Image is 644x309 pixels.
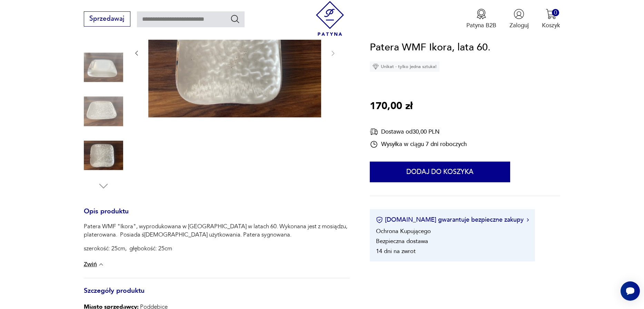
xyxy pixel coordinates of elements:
button: Sprzedawaj [84,11,130,27]
img: Ikonka użytkownika [514,9,524,19]
button: [DOMAIN_NAME] gwarantuje bezpieczne zakupy [376,216,529,224]
p: Koszyk [542,21,560,29]
img: chevron down [98,261,105,268]
p: 170,00 zł [370,98,413,114]
img: Zdjęcie produktu Patera WMF Ikora, lata 60. [84,48,123,87]
img: Ikona certyfikatu [376,216,383,223]
p: Zaloguj [509,21,529,29]
h3: Szczegóły produktu [84,288,350,302]
h1: Patera WMF Ikora, lata 60. [370,40,491,56]
button: 0Koszyk [542,9,560,29]
img: Ikona dostawy [370,127,378,136]
iframe: Smartsupp widget button [621,281,640,301]
li: Bezpieczna dostawa [376,238,428,245]
button: Dodaj do koszyka [370,162,510,183]
p: Patyna B2B [466,21,496,29]
img: Zdjęcie produktu Patera WMF Ikora, lata 60. [84,136,123,175]
a: Ikona medaluPatyna B2B [466,9,496,29]
li: 14 dni na zwrot [376,248,416,255]
img: Ikona diamentu [373,64,379,70]
h3: Opis produktu [84,209,350,223]
button: Zwiń [84,261,105,268]
img: Ikona koszyka [546,9,556,19]
li: Ochrona Kupującego [376,228,431,235]
button: Szukaj [230,14,240,24]
div: Wysyłka w ciągu 7 dni roboczych [370,140,467,148]
a: Sprzedawaj [84,17,130,22]
p: szerokość: 25cm, głębokość: 25cm [84,244,350,253]
div: Dostawa od 30,00 PLN [370,127,467,136]
img: Ikona strzałki w prawo [527,218,529,222]
img: Zdjęcie produktu Patera WMF Ikora, lata 60. [84,92,123,131]
p: Patera WMF "Ikora", wyprodukowana w [GEOGRAPHIC_DATA] w latach 60. Wykonana jest z mosiądzu, plat... [84,222,350,239]
img: Patyna - sklep z meblami i dekoracjami vintage [313,1,347,36]
button: Patyna B2B [466,9,496,29]
button: Zaloguj [509,9,529,29]
div: Unikat - tylko jedna sztuka! [370,62,439,72]
div: 0 [552,9,559,16]
img: Ikona medalu [476,9,487,19]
